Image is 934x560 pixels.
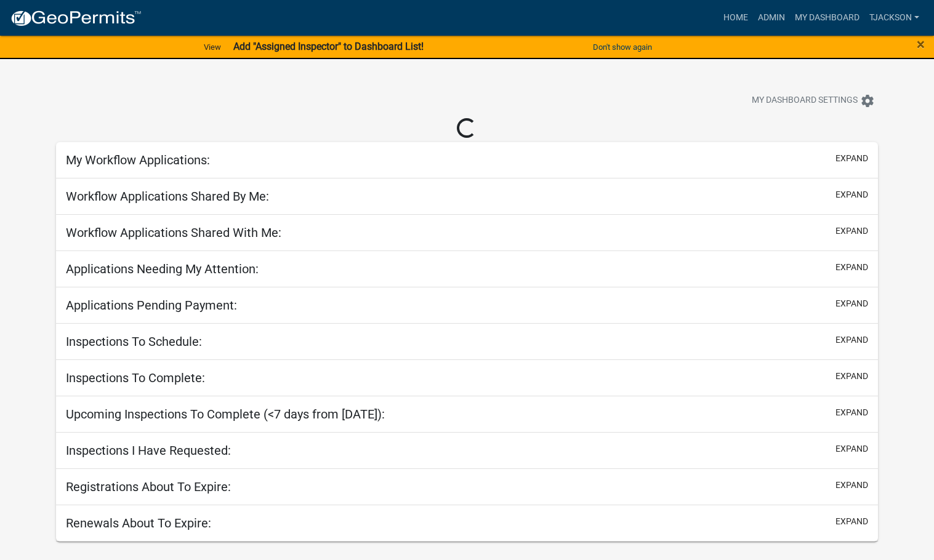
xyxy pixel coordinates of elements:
h5: Inspections To Schedule: [66,334,202,349]
h5: Workflow Applications Shared With Me: [66,225,281,240]
a: My Dashboard [790,6,864,30]
h5: Inspections I Have Requested: [66,443,231,458]
button: Close [917,37,925,52]
strong: Add "Assigned Inspector" to Dashboard List! [233,41,424,52]
button: expand [835,152,868,165]
a: Admin [753,6,790,30]
span: My Dashboard Settings [752,94,858,108]
h5: My Workflow Applications: [66,153,210,167]
button: expand [835,297,868,310]
a: View [199,37,226,57]
i: settings [860,94,875,108]
h5: Registrations About To Expire: [66,479,231,494]
button: expand [835,406,868,419]
button: expand [835,442,868,455]
h5: Renewals About To Expire: [66,516,211,530]
button: Don't show again [588,37,657,57]
h5: Upcoming Inspections To Complete (<7 days from [DATE]): [66,407,385,422]
button: expand [835,370,868,383]
h5: Applications Pending Payment: [66,298,237,313]
a: Home [719,6,753,30]
h5: Inspections To Complete: [66,370,205,385]
a: TJackson [864,6,924,30]
span: × [917,36,925,53]
h5: Applications Needing My Attention: [66,262,259,276]
button: expand [835,188,868,201]
button: expand [835,261,868,274]
button: My Dashboard Settingssettings [742,89,885,113]
button: expand [835,479,868,492]
button: expand [835,515,868,528]
button: expand [835,225,868,238]
button: expand [835,334,868,346]
h5: Workflow Applications Shared By Me: [66,189,269,204]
